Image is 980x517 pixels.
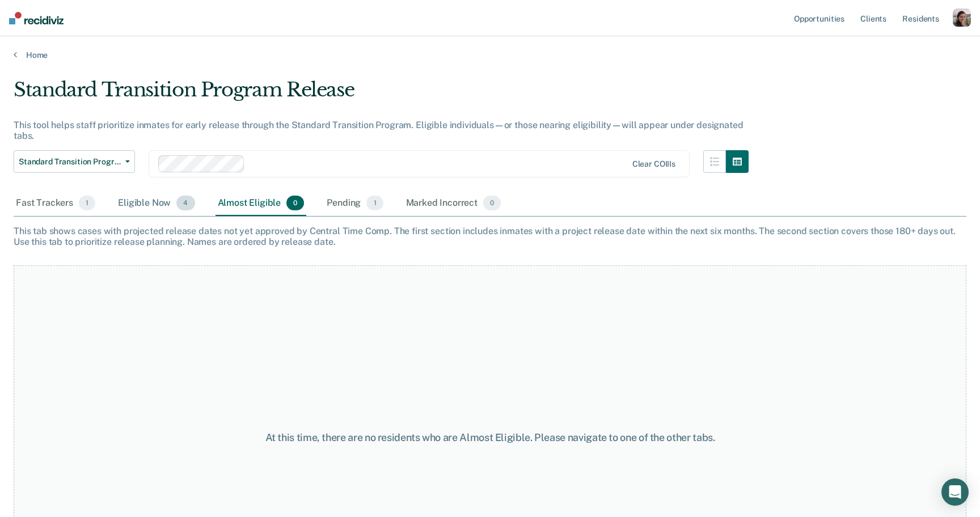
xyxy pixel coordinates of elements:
div: This tool helps staff prioritize inmates for early release through the Standard Transition Progra... [14,120,749,141]
button: Standard Transition Program Release [14,150,135,173]
span: 0 [286,196,304,210]
span: 1 [79,196,95,210]
div: This tab shows cases with projected release dates not yet approved by Central Time Comp. The firs... [14,226,966,247]
span: Standard Transition Program Release [19,157,121,167]
div: At this time, there are no residents who are Almost Eligible. Please navigate to one of the other... [252,431,728,444]
div: Fast Trackers1 [14,191,98,216]
img: Recidiviz [9,12,64,24]
a: Home [14,50,966,60]
div: Open Intercom Messenger [941,478,969,506]
div: Almost Eligible0 [216,191,307,216]
div: Pending1 [324,191,385,216]
div: Marked Incorrect0 [404,191,504,216]
span: 4 [176,196,195,210]
div: Eligible Now4 [116,191,197,216]
div: Standard Transition Program Release [14,78,749,111]
span: 1 [366,196,383,210]
span: 0 [483,196,501,210]
div: Clear COIIIs [632,159,675,169]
